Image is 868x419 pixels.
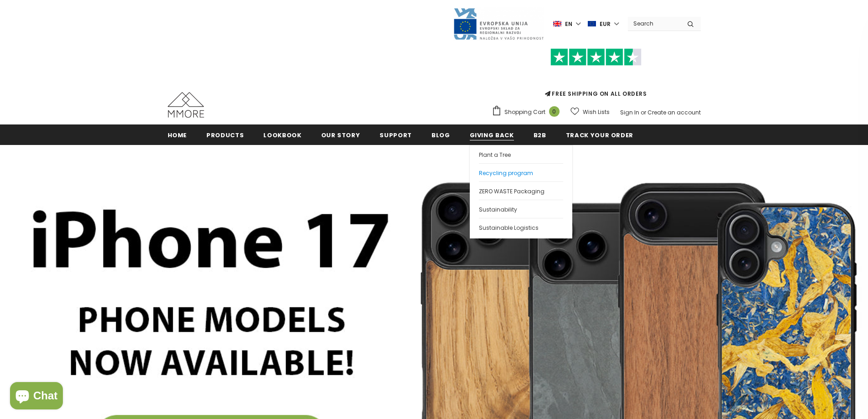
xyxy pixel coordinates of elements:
span: Our Story [321,131,360,140]
span: EUR [600,20,611,29]
a: Blog [431,124,450,145]
span: 0 [549,106,560,117]
img: i-lang-1.png [553,20,561,28]
a: Create an account [647,109,701,116]
span: Sustainability [479,206,517,213]
span: en [565,20,572,29]
iframe: Customer reviews powered by Trustpilot [492,66,701,89]
a: Sustainability [479,200,563,218]
span: ZERO WASTE Packaging [479,187,544,195]
span: Track your order [566,131,633,140]
a: Giving back [470,124,514,145]
span: B2B [534,131,546,140]
span: or [641,109,646,116]
img: Javni Razpis [453,7,544,41]
span: Lookbook [263,131,301,140]
img: Trust Pilot Stars [550,48,642,66]
span: support [380,131,412,140]
a: Sustainable Logistics [479,218,563,236]
inbox-online-store-chat: Shopify online store chat [7,382,66,412]
span: Home [168,131,187,140]
a: Shopping Cart 0 [492,105,564,119]
span: Plant a Tree [479,151,511,159]
a: support [380,124,412,145]
img: MMORE Cases [168,92,204,118]
a: Lookbook [263,124,301,145]
span: Wish Lists [583,108,610,117]
span: Recycling program [479,169,533,177]
a: Sign In [620,109,639,116]
a: Javni Razpis [453,20,544,27]
a: Products [206,124,244,145]
a: Plant a Tree [479,145,563,163]
a: Wish Lists [570,104,610,120]
a: B2B [534,124,546,145]
span: FREE SHIPPING ON ALL ORDERS [492,52,701,98]
span: Shopping Cart [504,108,545,117]
a: Track your order [566,124,633,145]
a: Our Story [321,124,360,145]
input: Search Site [628,17,680,30]
a: Recycling program [479,163,563,181]
span: Blog [431,131,450,140]
span: Products [206,131,244,140]
a: Home [168,124,187,145]
span: Sustainable Logistics [479,224,539,232]
span: Giving back [470,131,514,140]
a: ZERO WASTE Packaging [479,181,563,200]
